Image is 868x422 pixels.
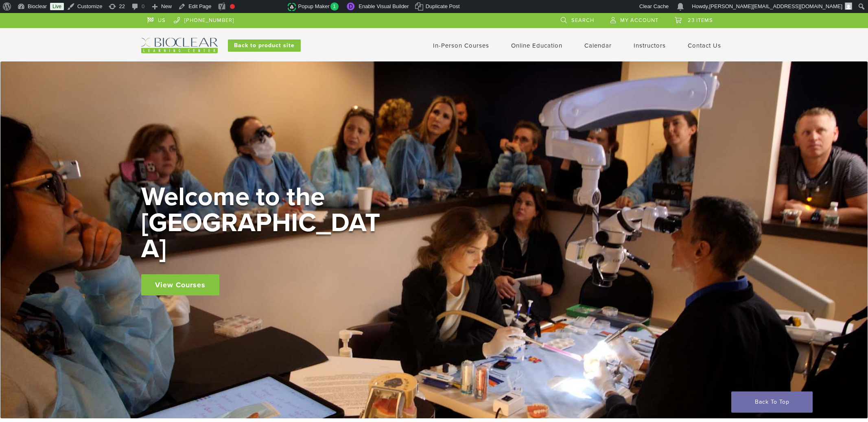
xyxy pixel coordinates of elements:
[242,2,288,12] img: Views over 48 hours. Click for more Jetpack Stats.
[511,42,562,49] a: Online Education
[561,13,594,25] a: Search
[141,184,385,262] h2: Welcome to the [GEOGRAPHIC_DATA]
[688,17,713,24] span: 23 items
[620,17,658,24] span: My Account
[228,39,301,52] a: Back to product site
[688,42,721,49] a: Contact Us
[147,13,166,25] a: US
[141,38,218,53] img: Bioclear
[571,17,594,24] span: Search
[174,13,234,25] a: [PHONE_NUMBER]
[50,3,64,10] a: Live
[634,42,666,49] a: Instructors
[675,13,713,25] a: 23 items
[433,42,489,49] a: In-Person Courses
[731,391,813,413] a: Back To Top
[584,42,612,49] a: Calendar
[709,3,842,9] span: [PERSON_NAME][EMAIL_ADDRESS][DOMAIN_NAME]
[230,4,235,9] div: Focus keyphrase not set
[330,2,339,11] span: 1
[610,13,658,25] a: My Account
[141,274,219,295] a: View Courses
